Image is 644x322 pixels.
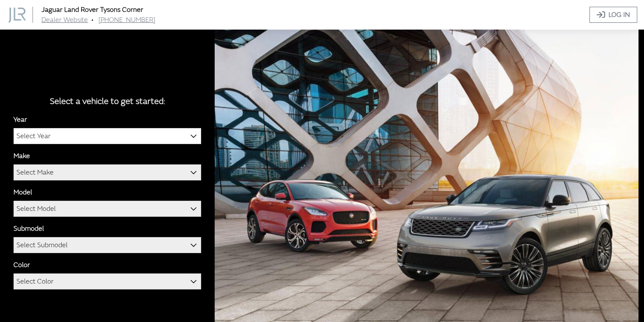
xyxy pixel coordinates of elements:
[14,115,27,125] label: Year
[14,273,201,289] span: Select Color
[16,274,54,289] span: Select Color
[98,16,156,24] a: [PHONE_NUMBER]
[14,165,201,180] span: Select Make
[41,16,88,24] a: Dealer Website
[91,16,93,24] span: •
[14,201,201,217] span: Select Model
[16,165,54,180] span: Select Make
[16,128,51,144] span: Select Year
[16,237,68,253] span: Select Submodel
[14,201,201,216] span: Select Model
[609,10,630,20] span: Log In
[589,7,637,23] a: Log In
[16,201,56,216] span: Select Model
[14,151,30,161] label: Make
[8,8,26,23] img: Dashboard
[8,7,40,22] a: Jaguar Land Rover Tysons Corner logo
[14,95,201,108] div: Select a vehicle to get started:
[14,224,44,234] label: Submodel
[14,128,201,144] span: Select Year
[14,274,201,289] span: Select Color
[14,237,201,253] span: Select Submodel
[14,128,201,144] span: Select Year
[14,237,201,253] span: Select Submodel
[14,164,201,180] span: Select Make
[41,5,143,14] a: Jaguar Land Rover Tysons Corner
[14,260,30,270] label: Color
[14,187,32,197] label: Model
